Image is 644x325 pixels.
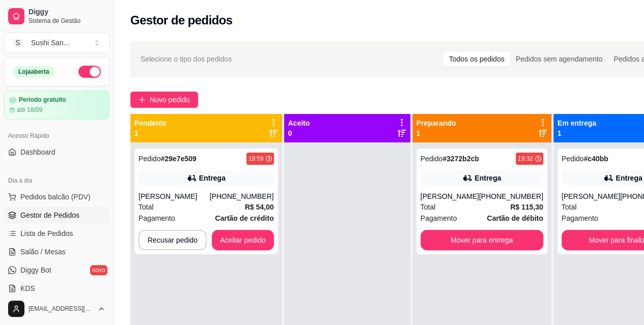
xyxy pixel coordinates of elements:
span: Pedido [562,155,584,163]
div: Sushi San ... [31,38,70,48]
article: até 18/09 [17,106,42,114]
span: [EMAIL_ADDRESS][DOMAIN_NAME] [29,305,93,313]
button: Aceitar pedido [212,230,274,250]
strong: Cartão de crédito [215,214,273,222]
span: Pedido [421,155,443,163]
div: Entrega [615,173,642,183]
div: [PERSON_NAME] [138,191,210,201]
p: 1 [416,128,456,138]
span: Total [421,201,436,213]
p: Pendente [134,118,166,128]
button: [EMAIL_ADDRESS][DOMAIN_NAME] [4,297,109,321]
div: [PHONE_NUMBER] [479,191,543,201]
span: KDS [20,283,35,293]
p: 1 [557,128,596,138]
div: Entrega [199,173,226,183]
span: Pagamento [138,213,175,224]
div: Todos os pedidos [443,52,510,66]
a: Período gratuitoaté 18/09 [4,91,109,120]
span: Pedido [138,155,161,163]
strong: # c40bb [583,155,608,163]
span: Sistema de Gestão [29,17,105,25]
div: Pedidos sem agendamento [510,52,608,66]
strong: # 3272b2cb [442,155,479,163]
p: 0 [288,128,310,138]
a: Dashboard [4,144,109,160]
div: Entrega [474,173,501,183]
strong: R$ 54,00 [245,203,274,211]
div: [PERSON_NAME] [421,191,479,201]
div: Loja aberta [13,66,55,77]
div: [PERSON_NAME] [562,191,620,201]
button: Recusar pedido [138,230,207,250]
strong: # 29e7e509 [161,155,197,163]
article: Período gratuito [19,96,66,104]
p: Aceito [288,118,310,128]
a: Gestor de Pedidos [4,207,109,223]
span: Diggy Bot [20,265,51,275]
div: 19:59 [248,155,264,163]
span: Novo pedido [150,94,190,105]
a: Salão / Mesas [4,244,109,260]
a: Diggy Botnovo [4,262,109,278]
span: Gestor de Pedidos [20,210,79,220]
span: Pagamento [421,213,457,224]
button: Alterar Status [78,66,101,78]
span: S [13,38,23,48]
span: Pagamento [562,213,598,224]
span: Dashboard [20,147,55,157]
a: Lista de Pedidos [4,225,109,242]
span: Diggy [29,8,105,17]
strong: Cartão de débito [487,214,543,222]
span: Total [562,201,577,213]
span: Pedidos balcão (PDV) [20,192,91,202]
button: Pedidos balcão (PDV) [4,189,109,205]
p: Preparando [416,118,456,128]
div: [PHONE_NUMBER] [210,191,274,201]
a: DiggySistema de Gestão [4,4,109,28]
h2: Gestor de pedidos [130,12,233,28]
div: 19:32 [518,155,533,163]
span: Selecione o tipo dos pedidos [141,53,232,65]
div: Dia a dia [4,172,109,189]
strong: R$ 115,30 [510,203,543,211]
p: Em entrega [557,118,596,128]
a: KDS [4,280,109,297]
div: Acesso Rápido [4,128,109,144]
span: Salão / Mesas [20,247,66,257]
button: Mover para entrega [421,230,543,250]
p: 1 [134,128,166,138]
button: Select a team [4,33,109,53]
span: plus [138,96,146,103]
button: Novo pedido [130,92,198,108]
span: Lista de Pedidos [20,228,73,239]
span: Total [138,201,154,213]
